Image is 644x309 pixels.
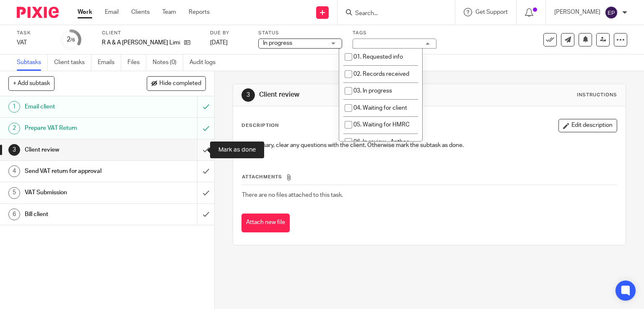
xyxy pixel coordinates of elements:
[159,80,201,87] span: Hide completed
[17,30,50,36] label: Task
[242,175,282,179] span: Attachments
[353,105,407,111] span: 04. Waiting for client
[241,88,255,102] div: 3
[78,8,92,16] a: Work
[353,71,409,77] span: 02. Records received
[554,8,600,16] p: [PERSON_NAME]
[210,30,248,36] label: Due by
[353,88,392,94] span: 03. In progress
[605,6,618,19] img: svg%3E
[131,8,150,16] a: Clients
[190,54,222,71] a: Audit logs
[17,54,48,71] a: Subtasks
[25,208,134,221] h1: Bill client
[153,54,183,71] a: Notes (0)
[54,54,91,71] a: Client tasks
[241,214,290,232] button: Attach new file
[242,141,617,149] p: If necessary, clear any questions with the client. Otherwise mark the subtask as done.
[353,139,409,145] span: 06. In review - Anthea
[258,30,342,36] label: Status
[241,122,279,129] p: Description
[558,119,617,132] button: Edit description
[67,35,75,44] div: 2
[263,40,292,46] span: In progress
[17,39,50,47] div: VAT
[8,123,20,134] div: 2
[102,30,200,36] label: Client
[8,144,20,156] div: 3
[25,144,134,156] h1: Client review
[147,76,206,90] button: Hide completed
[210,40,228,46] span: [DATE]
[259,90,447,99] h1: Client review
[353,122,410,128] span: 05. Waiting for HMRC
[105,8,119,16] a: Email
[8,76,55,90] button: + Add subtask
[8,101,20,113] div: 1
[25,122,134,134] h1: Prepare VAT Return
[242,192,343,198] span: There are no files attached to this task.
[102,39,180,47] p: R A & A [PERSON_NAME] Limited
[189,8,210,16] a: Reports
[353,54,403,60] span: 01. Requested info
[577,92,617,98] div: Instructions
[98,54,121,71] a: Emails
[25,165,134,178] h1: Send VAT return for approval
[17,7,59,18] img: Pixie
[353,30,436,36] label: Tags
[162,8,176,16] a: Team
[25,100,134,113] h1: Email client
[25,186,134,199] h1: VAT Submission
[354,10,430,18] input: Search
[8,165,20,177] div: 4
[70,38,75,42] small: /6
[8,209,20,220] div: 6
[475,9,508,15] span: Get Support
[8,187,20,199] div: 5
[127,54,146,71] a: Files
